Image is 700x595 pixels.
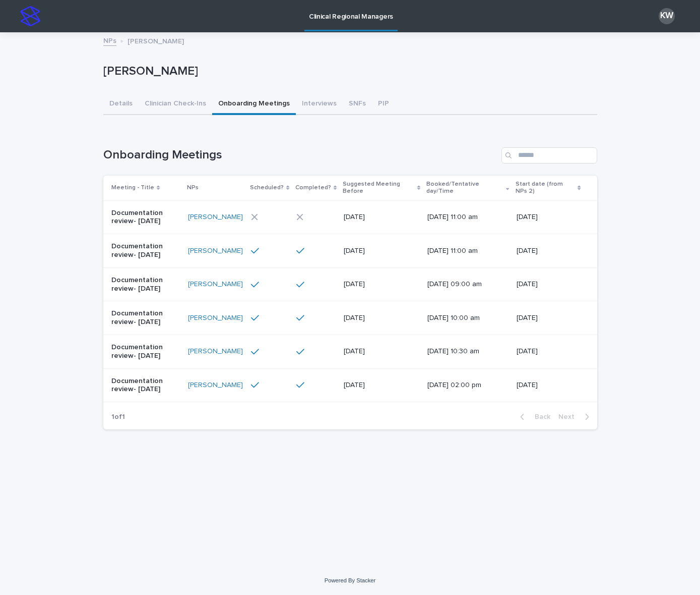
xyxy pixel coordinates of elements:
[188,247,243,255] a: [PERSON_NAME]
[295,182,331,193] p: Completed?
[517,213,581,222] p: [DATE]
[188,347,243,356] a: [PERSON_NAME]
[20,6,40,26] img: stacker-logo-s-only.png
[188,381,243,390] a: [PERSON_NAME]
[103,267,597,301] tr: Documentation review- [DATE][PERSON_NAME] [DATE][DATE] 09:00 am[DATE]
[344,247,416,255] p: [DATE]
[111,343,180,360] p: Documentation review- [DATE]
[512,412,554,421] button: Back
[103,301,597,335] tr: Documentation review- [DATE][PERSON_NAME] [DATE][DATE] 10:00 am[DATE]
[103,335,597,368] tr: Documentation review- [DATE][PERSON_NAME] [DATE][DATE] 10:30 am[DATE]
[111,377,180,394] p: Documentation review- [DATE]
[344,381,416,390] p: [DATE]
[325,577,375,583] a: Powered By Stacker
[296,94,343,115] button: Interviews
[516,179,576,197] p: Start date (from NPs 2)
[501,147,597,164] input: Search
[103,64,593,79] p: [PERSON_NAME]
[517,347,581,356] p: [DATE]
[427,314,499,322] p: [DATE] 10:00 am
[344,280,416,289] p: [DATE]
[188,213,243,222] a: [PERSON_NAME]
[212,94,296,115] button: Onboarding Meetings
[111,209,180,226] p: Documentation review- [DATE]
[111,242,180,259] p: Documentation review- [DATE]
[187,182,199,193] p: NPs
[659,8,675,24] div: KW
[426,179,503,197] p: Booked/Tentative day/Time
[344,314,416,322] p: [DATE]
[427,213,499,222] p: [DATE] 11:00 am
[517,280,581,289] p: [DATE]
[111,309,180,327] p: Documentation review- [DATE]
[188,314,243,322] a: [PERSON_NAME]
[103,94,139,115] button: Details
[250,182,284,193] p: Scheduled?
[111,276,180,293] p: Documentation review- [DATE]
[517,247,581,255] p: [DATE]
[344,213,416,222] p: [DATE]
[427,347,499,356] p: [DATE] 10:30 am
[529,413,550,420] span: Back
[427,247,499,255] p: [DATE] 11:00 am
[343,94,372,115] button: SNFs
[554,412,597,421] button: Next
[344,347,416,356] p: [DATE]
[188,280,243,289] a: [PERSON_NAME]
[103,368,597,402] tr: Documentation review- [DATE][PERSON_NAME] [DATE][DATE] 02:00 pm[DATE]
[558,413,581,420] span: Next
[427,381,499,390] p: [DATE] 02:00 pm
[372,94,395,115] button: PIP
[427,280,499,289] p: [DATE] 09:00 am
[517,314,581,322] p: [DATE]
[128,35,184,46] p: [PERSON_NAME]
[517,381,581,390] p: [DATE]
[343,179,415,197] p: Suggested Meeting Before
[103,148,497,163] h1: Onboarding Meetings
[139,94,212,115] button: Clinician Check-Ins
[103,234,597,268] tr: Documentation review- [DATE][PERSON_NAME] [DATE][DATE] 11:00 am[DATE]
[111,182,154,193] p: Meeting - Title
[103,200,597,234] tr: Documentation review- [DATE][PERSON_NAME] [DATE][DATE] 11:00 am[DATE]
[103,405,133,429] p: 1 of 1
[103,34,116,46] a: NPs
